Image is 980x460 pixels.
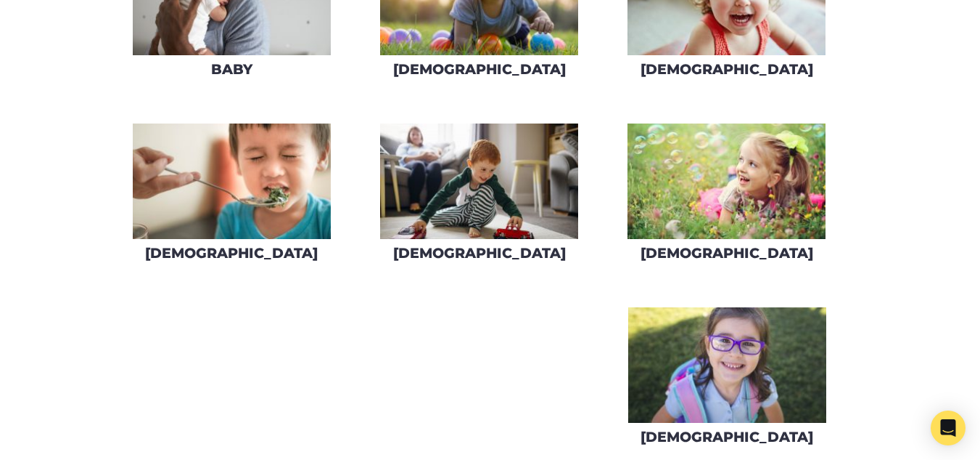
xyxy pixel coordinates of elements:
[628,307,826,423] img: iStock-609791422_super-275x160.jpg
[133,124,331,239] img: AdobeStock_217987832-275x160.jpeg
[627,307,827,456] a: [DEMOGRAPHIC_DATA]
[627,124,825,239] img: AdobeStock_43690577-275x160.jpeg
[641,429,813,445] h3: [DEMOGRAPHIC_DATA]
[393,61,566,78] h3: [DEMOGRAPHIC_DATA]
[641,245,813,262] h3: [DEMOGRAPHIC_DATA]
[641,61,813,78] h3: [DEMOGRAPHIC_DATA]
[627,123,826,272] a: [DEMOGRAPHIC_DATA]
[380,124,578,239] img: iStock-626842222-275x160.jpg
[211,61,252,78] h3: Baby
[931,411,965,445] div: Open Intercom Messenger
[379,123,579,272] a: [DEMOGRAPHIC_DATA]
[145,245,318,262] h3: [DEMOGRAPHIC_DATA]
[132,123,332,272] a: [DEMOGRAPHIC_DATA]
[393,245,566,262] h3: [DEMOGRAPHIC_DATA]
